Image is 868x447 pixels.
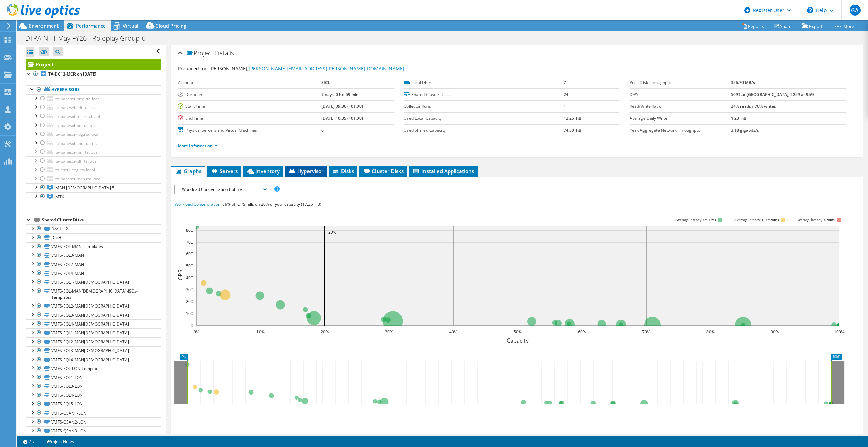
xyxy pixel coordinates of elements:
text: 70% [642,329,650,335]
span: [PERSON_NAME], [209,65,404,72]
label: Average Daily Write [630,115,731,122]
text: 20% [321,329,329,335]
label: Shared Cluster Disks [404,91,563,98]
text: 20% [328,229,336,235]
text: 0% [193,329,199,335]
label: Collector Runs [404,103,563,110]
b: 12.26 TiB [564,115,581,121]
b: 7 [564,80,566,85]
label: Local Disks [404,79,563,86]
span: Details [215,49,234,57]
a: VMFS-EQL2-MAN[DEMOGRAPHIC_DATA] [26,302,161,311]
span: Project [187,50,213,57]
tspan: Average latency <=10ms [675,218,716,222]
span: Cluster Disks [363,168,404,175]
span: ta-panesxi-brm.rta.local [55,96,101,102]
span: Installed Applications [412,168,474,175]
text: 100% [834,329,844,335]
b: [DATE] 10:35 (+01:00) [321,115,363,121]
span: ta-panesxi-lon.rta.local [55,149,99,155]
span: Environment [29,22,59,29]
a: ta-panesxi-rdg.rta.local [26,130,161,139]
span: Graphs [174,168,201,175]
text: 700 [186,239,193,245]
a: VMFS-EQL2-MAN[DEMOGRAPHIC_DATA] [26,337,161,346]
label: Prepared for: [178,65,208,72]
span: MAN [DEMOGRAPHIC_DATA].5 [55,185,114,191]
label: Start Time [178,103,321,110]
text: 600 [186,251,193,257]
a: DotHill [26,233,161,242]
a: VMFS-EQL-LON-Templates [26,364,161,373]
a: VMFS-EQL3-MAN [26,251,161,260]
a: VMFS-EQL4-MAN[DEMOGRAPHIC_DATA] [26,355,161,364]
a: Reports [737,21,769,31]
a: MTK [26,192,161,201]
span: Virtual [123,22,138,29]
b: TA-DC12-MCR on [DATE] [48,71,96,77]
a: VMFS-EQL4-MAN [26,269,161,278]
span: Servers [211,168,238,175]
a: VMFS-EQL1-LON [26,373,161,382]
text: Capacity [507,337,529,344]
a: VMFS-EQL1-MAN[DEMOGRAPHIC_DATA] [26,278,161,286]
a: VMFS-EQL3-LON [26,382,161,391]
text: Average latency >20ms [796,218,835,222]
a: ta-panesxi-sou.rta.local [26,139,161,148]
span: ta-panesxi-rdg.rta.local [55,131,99,137]
a: Hypervisors [26,85,161,94]
span: MTK [55,194,64,200]
span: Disks [332,168,354,175]
a: Export [797,21,828,31]
svg: \n [807,7,813,13]
a: VMFS-EQL4-LON [26,391,161,400]
a: 2 [18,437,39,446]
text: 0 [191,322,193,328]
b: 24% reads / 76% writes [731,103,776,109]
label: Account [178,79,321,86]
a: ta-panesxi-blf.rta.local [26,156,161,165]
text: 400 [186,275,193,281]
b: 1 [564,103,566,109]
a: TA-DC12-MCR on [DATE] [26,70,161,79]
label: IOPS [630,91,731,98]
span: Hypervisor [288,168,323,175]
b: 356.70 MB/s [731,80,755,85]
a: ta-esxi1-cbg.rta.local [26,166,161,175]
span: Performance [76,22,106,29]
a: VMFS-QSAN3-LON [26,426,161,435]
text: 30% [385,329,393,335]
text: 200 [186,299,193,304]
b: 24 [564,92,568,97]
text: 40% [449,329,457,335]
a: Project Notes [39,437,79,446]
b: 3.18 gigabits/s [731,127,759,133]
a: VMFS-QSAN1-LON [26,409,161,417]
text: 50% [514,329,522,335]
span: ta-panesxi-man.rta.local [55,176,101,182]
text: 300 [186,287,193,293]
tspan: Average latency 10<=20ms [734,218,779,222]
span: GA [850,5,861,16]
a: VMFS-EQL1-MAN[DEMOGRAPHIC_DATA] [26,328,161,337]
text: 10% [256,329,265,335]
a: VMFS-EQL3-MAN[DEMOGRAPHIC_DATA] [26,346,161,355]
a: ta-panesxi-cdf.rta.local [26,103,161,112]
a: More Information [178,143,218,149]
b: [DATE] 09:36 (+01:00) [321,103,363,109]
a: VMFS-EQL3-MAN[DEMOGRAPHIC_DATA] [26,311,161,319]
a: MAN 6.5 [26,183,161,192]
a: ta-panesxi-btl.rta.local [26,121,161,130]
span: ta-panesxi-btl.rta.local [55,122,98,128]
a: DotHill-2 [26,224,161,233]
span: 89% of IOPS falls on 20% of your capacity (17.35 TiB) [222,201,321,207]
span: ta-panesxi-mtk.rta.local [55,114,100,119]
a: More [828,21,859,31]
a: ta-panesxi-mtk.rta.local [26,112,161,121]
a: VMFS-EQL-MAN[DEMOGRAPHIC_DATA]-ISOs-Templates [26,287,161,302]
span: ta-panesxi-sou.rta.local [55,140,100,146]
h1: DTPA NHT May FY26 - Roleplay Group 6 [22,35,156,42]
label: Read/Write Ratio [630,103,731,110]
text: 800 [186,227,193,233]
div: Shared Cluster Disks [42,216,161,224]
